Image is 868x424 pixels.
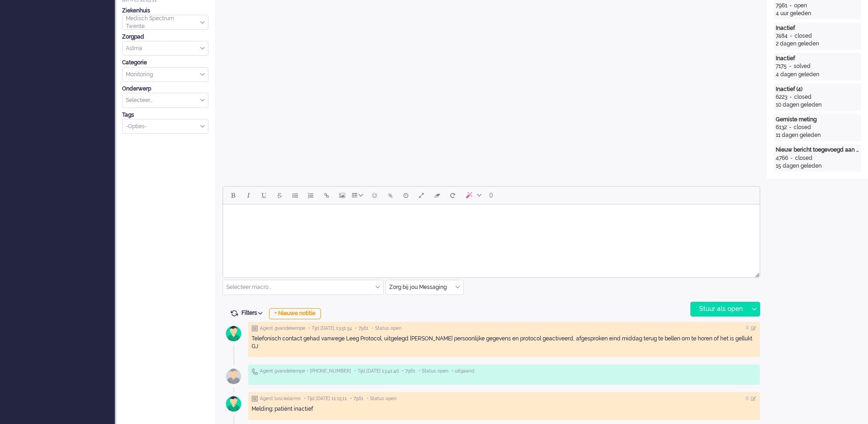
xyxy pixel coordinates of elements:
[776,62,787,70] div: 7175
[776,10,859,17] div: 4 uur geleden
[241,310,266,316] span: Filters
[303,187,319,203] button: Numbered list
[367,396,397,402] span: • Status open
[419,368,448,374] span: • Status open
[776,116,859,124] div: Gemiste meting
[776,2,787,10] div: 7961
[372,325,402,332] span: • Status open
[256,187,272,203] button: Underline
[794,124,811,131] div: closed
[788,154,795,162] div: -
[429,187,445,203] button: Clear formatting
[795,32,812,40] div: closed
[222,392,245,415] img: avatar
[787,2,794,10] div: -
[223,204,760,269] iframe: Rich Text Area
[252,405,756,413] div: Melding: patiënt inactief
[122,59,208,67] div: Categorie
[260,396,301,402] span: Agent lusciialarms
[776,101,859,109] div: 10 dagen geleden
[122,33,208,41] div: Zorgpad
[350,187,367,203] button: Table
[350,396,364,402] span: • 7961
[382,187,398,203] button: Add attachment
[122,111,208,119] div: Tags
[776,124,787,131] div: 6132
[776,93,787,101] div: 6223
[272,187,287,203] button: Strikethrough
[776,40,859,48] div: 2 dagen geleden
[794,2,807,10] div: open
[776,32,788,40] div: 7484
[252,325,258,332] img: ic_note_grey.svg
[776,71,859,79] div: 4 dagen geleden
[367,187,382,203] button: Emoticons
[445,187,460,203] button: Reset content
[776,55,859,62] div: Inactief
[260,368,351,374] span: Agent gvandekempe • [PHONE_NUMBER]
[334,187,350,203] button: Insert/edit image
[260,325,305,332] span: Agent gvandekempe
[776,131,859,139] div: 11 dagen geleden
[222,322,245,345] img: avatar
[776,146,859,154] div: Nieuw bericht toegevoegd aan gesprek
[787,124,794,131] div: -
[795,154,812,162] div: closed
[241,187,256,203] button: Italic
[269,308,321,319] div: + Nieuwe notitie
[287,187,303,203] button: Bullet list
[452,368,474,374] span: • uitgaand
[222,365,245,388] img: avatar
[122,7,208,15] div: Ziekenhuis
[308,325,352,332] span: • Tijd [DATE] 13:51:54
[776,162,859,170] div: 15 dagen geleden
[319,187,334,203] button: Insert/edit link
[398,187,414,203] button: Delay message
[787,62,794,70] div: -
[485,187,497,203] button: 0
[354,368,399,374] span: • Tijd [DATE] 13:41:40
[794,93,812,101] div: closed
[787,93,794,101] div: -
[691,302,748,316] div: Stuur als open
[776,24,859,32] div: Inactief
[122,119,208,134] div: Select Tags
[355,325,369,332] span: • 7961
[752,269,760,277] div: Resize
[252,368,258,375] img: ic_telephone_grey.svg
[252,335,756,351] div: Telefonisch contact gehad vanwege Leeg Protocol, uitgelegd [PERSON_NAME] persoonlijke gegevens en...
[304,396,347,402] span: • Tijd [DATE] 11:15:11
[460,187,485,203] button: AI
[252,396,258,402] img: ic_note_grey.svg
[776,154,788,162] div: 4766
[788,32,795,40] div: -
[794,62,811,70] div: solved
[414,187,429,203] button: Fullscreen
[122,85,208,93] div: Onderwerp
[225,187,241,203] button: Bold
[489,192,493,199] span: 0
[402,368,415,374] span: • 7961
[776,85,859,93] div: Inactief (4)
